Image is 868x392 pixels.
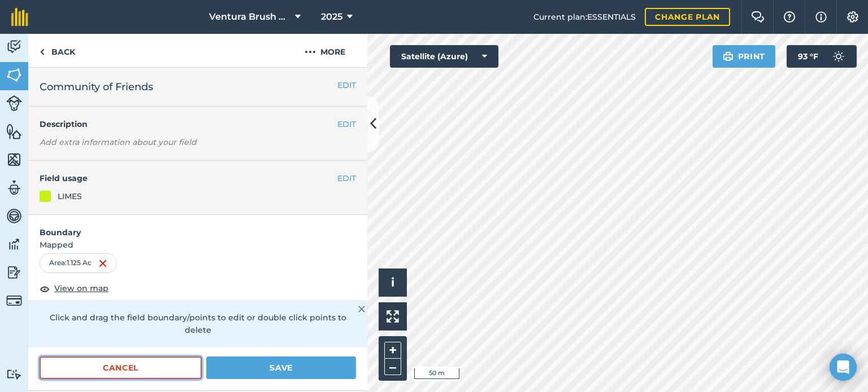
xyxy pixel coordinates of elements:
img: svg+xml;base64,PHN2ZyB4bWxucz0iaHR0cDovL3d3dy53My5vcmcvMjAwMC9zdmciIHdpZHRoPSIxOCIgaGVpZ2h0PSIyNC... [40,282,50,296]
button: Print [713,45,776,68]
img: svg+xml;base64,PD94bWwgdmVyc2lvbj0iMS4wIiBlbmNvZGluZz0idXRmLTgiPz4KPCEtLSBHZW5lcmF0b3I6IEFkb2JlIE... [6,293,22,309]
img: svg+xml;base64,PD94bWwgdmVyc2lvbj0iMS4wIiBlbmNvZGluZz0idXRmLTgiPz4KPCEtLSBHZW5lcmF0b3I6IEFkb2JlIE... [6,179,22,196]
h4: Description [40,118,356,130]
span: 93 ° F [798,45,818,68]
img: svg+xml;base64,PHN2ZyB4bWxucz0iaHR0cDovL3d3dy53My5vcmcvMjAwMC9zdmciIHdpZHRoPSIxNiIgaGVpZ2h0PSIyNC... [98,257,107,270]
div: Area : 1.125 Ac [40,253,117,272]
img: svg+xml;base64,PD94bWwgdmVyc2lvbj0iMS4wIiBlbmNvZGluZz0idXRmLTgiPz4KPCEtLSBHZW5lcmF0b3I6IEFkb2JlIE... [6,95,22,111]
span: i [391,275,394,289]
img: svg+xml;base64,PHN2ZyB4bWxucz0iaHR0cDovL3d3dy53My5vcmcvMjAwMC9zdmciIHdpZHRoPSI1NiIgaGVpZ2h0PSI2MC... [6,151,22,168]
div: LIMES [58,190,82,202]
button: EDIT [337,172,356,184]
button: Satellite (Azure) [390,45,498,68]
div: Open Intercom Messenger [830,354,857,381]
span: 2025 [321,10,342,24]
img: svg+xml;base64,PD94bWwgdmVyc2lvbj0iMS4wIiBlbmNvZGluZz0idXRmLTgiPz4KPCEtLSBHZW5lcmF0b3I6IEFkb2JlIE... [6,208,22,224]
span: Ventura Brush Goats [209,10,290,24]
a: Change plan [645,8,730,26]
button: Save [206,356,356,379]
span: Community of Friends [40,79,153,95]
img: svg+xml;base64,PHN2ZyB4bWxucz0iaHR0cDovL3d3dy53My5vcmcvMjAwMC9zdmciIHdpZHRoPSI1NiIgaGVpZ2h0PSI2MC... [6,67,22,83]
h4: Field usage [40,172,337,184]
a: Back [28,34,86,67]
span: Current plan : ESSENTIALS [533,11,636,23]
button: View on map [40,282,108,296]
img: svg+xml;base64,PD94bWwgdmVyc2lvbj0iMS4wIiBlbmNvZGluZz0idXRmLTgiPz4KPCEtLSBHZW5lcmF0b3I6IEFkb2JlIE... [827,45,850,68]
img: A cog icon [846,11,860,23]
button: – [384,359,401,375]
button: EDIT [337,118,356,130]
button: Cancel [40,356,202,379]
img: A question mark icon [783,11,796,23]
img: svg+xml;base64,PHN2ZyB4bWxucz0iaHR0cDovL3d3dy53My5vcmcvMjAwMC9zdmciIHdpZHRoPSIxNyIgaGVpZ2h0PSIxNy... [815,10,827,24]
button: 93 °F [787,45,857,68]
h4: Boundary [28,215,367,239]
span: Mapped [28,239,367,251]
span: View on map [54,282,108,294]
p: Click and drag the field boundary/points to edit or double click points to delete [40,311,356,337]
button: + [384,342,401,359]
img: svg+xml;base64,PD94bWwgdmVyc2lvbj0iMS4wIiBlbmNvZGluZz0idXRmLTgiPz4KPCEtLSBHZW5lcmF0b3I6IEFkb2JlIE... [6,38,22,55]
em: Add extra information about your field [40,137,197,147]
img: svg+xml;base64,PHN2ZyB4bWxucz0iaHR0cDovL3d3dy53My5vcmcvMjAwMC9zdmciIHdpZHRoPSIyMCIgaGVpZ2h0PSIyNC... [305,45,316,59]
img: svg+xml;base64,PHN2ZyB4bWxucz0iaHR0cDovL3d3dy53My5vcmcvMjAwMC9zdmciIHdpZHRoPSI1NiIgaGVpZ2h0PSI2MC... [6,123,22,140]
img: fieldmargin Logo [11,8,28,26]
img: svg+xml;base64,PHN2ZyB4bWxucz0iaHR0cDovL3d3dy53My5vcmcvMjAwMC9zdmciIHdpZHRoPSI5IiBoZWlnaHQ9IjI0Ii... [40,45,45,59]
img: svg+xml;base64,PHN2ZyB4bWxucz0iaHR0cDovL3d3dy53My5vcmcvMjAwMC9zdmciIHdpZHRoPSIyMiIgaGVpZ2h0PSIzMC... [358,302,365,316]
img: svg+xml;base64,PD94bWwgdmVyc2lvbj0iMS4wIiBlbmNvZGluZz0idXRmLTgiPz4KPCEtLSBHZW5lcmF0b3I6IEFkb2JlIE... [6,236,22,253]
button: i [379,268,407,297]
img: Two speech bubbles overlapping with the left bubble in the forefront [751,11,765,23]
button: More [283,34,367,67]
img: svg+xml;base64,PD94bWwgdmVyc2lvbj0iMS4wIiBlbmNvZGluZz0idXRmLTgiPz4KPCEtLSBHZW5lcmF0b3I6IEFkb2JlIE... [6,264,22,281]
img: svg+xml;base64,PD94bWwgdmVyc2lvbj0iMS4wIiBlbmNvZGluZz0idXRmLTgiPz4KPCEtLSBHZW5lcmF0b3I6IEFkb2JlIE... [6,369,22,380]
img: svg+xml;base64,PHN2ZyB4bWxucz0iaHR0cDovL3d3dy53My5vcmcvMjAwMC9zdmciIHdpZHRoPSIxOSIgaGVpZ2h0PSIyNC... [723,50,734,63]
button: EDIT [337,79,356,91]
img: Four arrows, one pointing top left, one top right, one bottom right and the last bottom left [387,310,399,323]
